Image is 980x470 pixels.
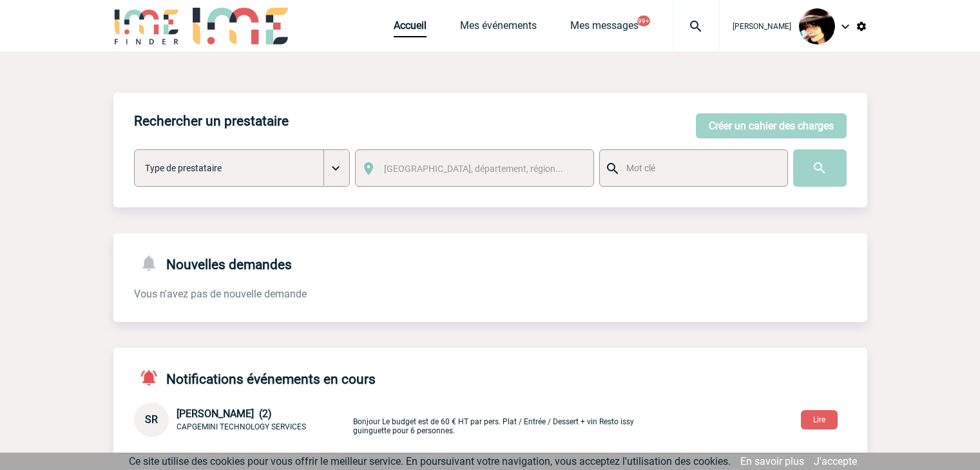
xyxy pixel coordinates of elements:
[793,149,847,187] input: Submit
[145,413,158,426] span: SR
[134,113,289,129] h4: Rechercher un prestataire
[814,455,857,467] a: J'accepte
[139,368,166,387] img: notifications-active-24-px-r.png
[177,422,306,431] span: CAPGEMINI TECHNOLOGY SERVICES
[623,160,776,176] input: Mot clé
[113,8,180,44] img: IME-Finder
[799,8,835,44] img: 101023-0.jpg
[384,164,563,174] span: [GEOGRAPHIC_DATA], département, région...
[394,19,427,37] a: Accueil
[134,288,307,300] span: Vous n'avez pas de nouvelle demande
[129,455,731,467] span: Ce site utilise des cookies pour vous offrir le meilleur service. En poursuivant votre navigation...
[801,410,838,429] button: Lire
[177,408,272,420] span: [PERSON_NAME] (2)
[139,254,166,272] img: notifications-24-px-g.png
[134,368,376,387] h4: Notifications événements en cours
[733,22,791,31] span: [PERSON_NAME]
[791,413,848,425] a: Lire
[637,15,650,26] button: 99+
[134,254,292,272] h4: Nouvelles demandes
[570,19,639,37] a: Mes messages
[460,19,537,37] a: Mes événements
[740,455,804,467] a: En savoir plus
[134,402,351,437] div: Conversation privée : Client - Agence
[134,413,656,425] a: SR [PERSON_NAME] (2) CAPGEMINI TECHNOLOGY SERVICES Bonjour Le budget est de 60 € HT par pers. Pla...
[353,405,656,435] p: Bonjour Le budget est de 60 € HT par pers. Plat / Entrée / Dessert + vin Resto issy guinguette po...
